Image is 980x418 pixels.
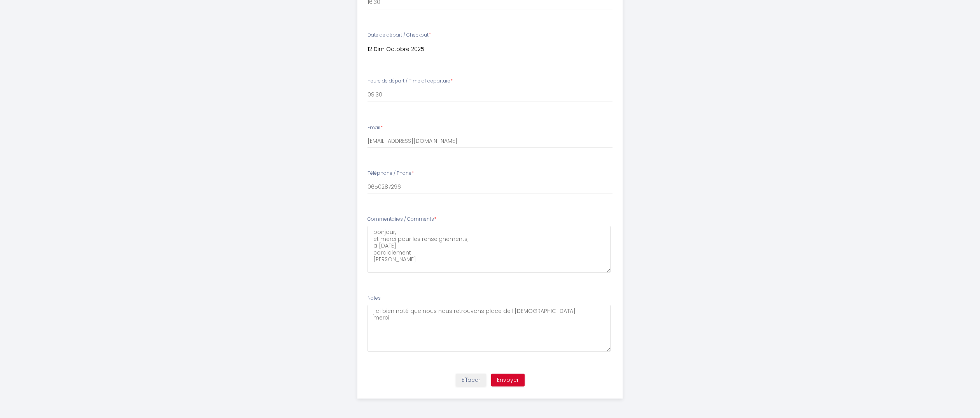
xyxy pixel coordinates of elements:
button: Envoyer [491,374,525,387]
label: Téléphone / Phone [367,170,414,177]
button: Effacer [456,374,486,387]
label: Commentaires / Comments [367,216,436,223]
label: Heure de départ / Time of departure [367,77,453,85]
label: Email [367,124,383,132]
label: Date de départ / Checkout [367,32,431,39]
label: Notes [367,295,381,302]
